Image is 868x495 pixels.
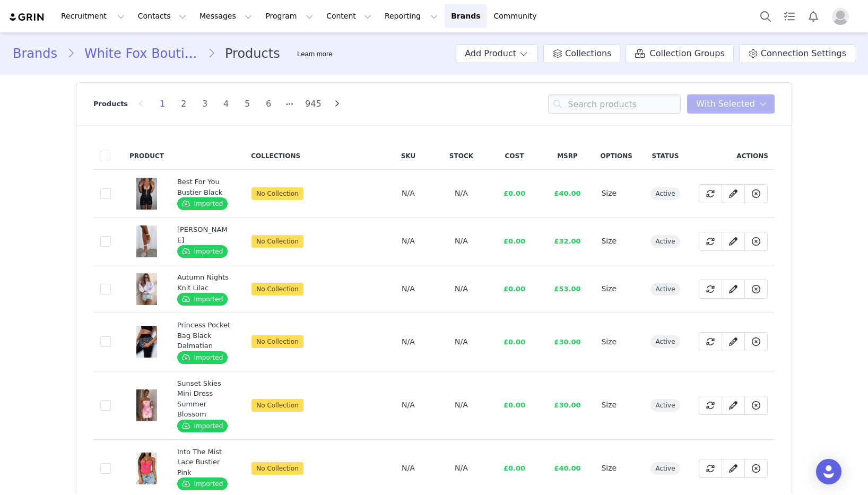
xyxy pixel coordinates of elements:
[692,142,775,170] th: Actions
[177,197,228,210] span: Imported
[832,8,849,25] img: placeholder-profile.jpg
[761,47,846,60] span: Connection Settings
[136,389,157,421] img: 146475380_233774558365899_5452415073796409909_n.jpg
[251,335,303,348] span: No Collection
[177,245,228,258] span: Imported
[601,400,631,411] div: Size
[456,44,538,63] button: Add Product
[177,477,228,490] span: Imported
[136,326,157,358] img: 16.11.180294.jpg
[381,142,435,170] th: SKU
[177,293,228,306] span: Imported
[601,463,631,474] div: Size
[402,464,415,472] span: N/A
[650,187,680,200] span: active
[455,237,468,245] span: N/A
[251,187,303,200] span: No Collection
[435,142,488,170] th: Stock
[754,4,777,28] button: Search
[320,4,378,28] button: Content
[488,4,548,28] a: Community
[136,225,157,257] img: 05-07-2022-10-38-22.jpg
[554,237,580,245] span: £32.00
[778,4,801,28] a: Tasks
[177,447,232,478] div: Into The Mist Lace Bustier Pink
[261,97,276,111] li: 6
[601,283,631,294] div: Size
[136,178,157,210] img: BEST_FOR_YOU_BUSTIER_25_07_23_04.jpg
[548,94,681,114] input: Search products
[554,338,580,346] span: £30.00
[696,98,755,110] span: With Selected
[176,97,192,111] li: 2
[565,47,611,60] span: Collections
[504,464,525,472] span: £0.00
[504,189,525,197] span: £0.00
[650,399,680,412] span: active
[303,97,324,111] li: 945
[75,44,207,63] a: White Fox Boutique [GEOGRAPHIC_DATA]
[739,44,855,63] a: Connection Settings
[295,49,334,59] div: Tooltip anchor
[650,235,680,248] span: active
[402,401,415,409] span: N/A
[136,273,157,305] img: IMG_8651.jpg
[594,142,639,170] th: Options
[802,4,825,28] button: Notifications
[251,462,303,475] span: No Collection
[402,237,415,245] span: N/A
[687,94,775,114] button: With Selected
[649,47,724,60] span: Collection Groups
[601,336,631,348] div: Size
[650,462,680,475] span: active
[251,399,303,412] span: No Collection
[378,4,444,28] button: Reporting
[177,224,232,245] div: [PERSON_NAME]
[93,99,128,109] p: Products
[554,401,580,409] span: £30.00
[455,337,468,346] span: N/A
[177,378,232,420] div: Sunset Skies Mini Dress Summer Blossom
[455,189,468,197] span: N/A
[650,335,680,348] span: active
[136,453,157,484] img: INTO_THE_MIST_LACE_BUSTIER_23.01.24_01.jpg
[554,189,580,197] span: £40.00
[177,272,232,293] div: Autumn Nights Knit Lilac
[13,44,67,63] a: Brands
[177,351,228,364] span: Imported
[402,284,415,293] span: N/A
[601,188,631,199] div: Size
[154,97,170,111] li: 1
[554,285,580,293] span: £53.00
[123,142,170,170] th: Product
[601,236,631,247] div: Size
[541,142,594,170] th: MSRP
[639,142,692,170] th: Status
[245,142,381,170] th: Collections
[488,142,541,170] th: Cost
[239,97,255,111] li: 5
[445,4,487,28] a: Brands
[504,285,525,293] span: £0.00
[132,4,193,28] button: Contacts
[455,284,468,293] span: N/A
[55,4,131,28] button: Recruitment
[626,44,733,63] a: Collection Groups
[504,237,525,245] span: £0.00
[504,401,525,409] span: £0.00
[218,97,234,111] li: 4
[554,464,580,472] span: £40.00
[402,189,415,197] span: N/A
[177,320,232,351] div: Princess Pocket Bag Black Dalmatian
[455,401,468,409] span: N/A
[402,337,415,346] span: N/A
[455,464,468,472] span: N/A
[504,338,525,346] span: £0.00
[197,97,213,111] li: 3
[816,459,841,484] div: Open Intercom Messenger
[251,235,303,248] span: No Collection
[8,12,46,22] img: grin logo
[177,420,228,432] span: Imported
[650,283,680,296] span: active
